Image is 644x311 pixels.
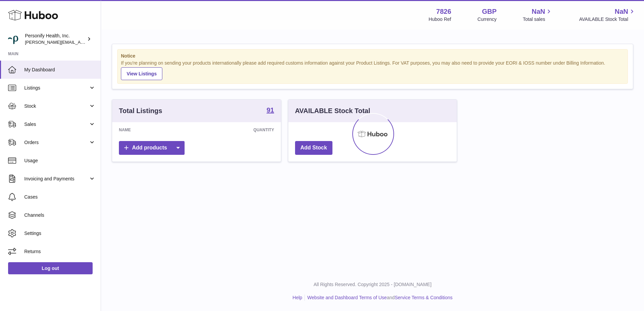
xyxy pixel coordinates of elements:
[615,7,628,16] span: NaN
[25,39,171,45] span: [PERSON_NAME][EMAIL_ADDRESS][PERSON_NAME][DOMAIN_NAME]
[395,295,453,300] a: Service Terms & Conditions
[8,34,18,44] img: donald.holliday@virginpulse.com
[295,141,332,155] a: Add Stock
[436,7,451,16] strong: 7826
[8,262,93,274] a: Log out
[25,33,86,45] div: Personify Health, Inc.
[121,53,624,59] strong: Notice
[579,7,636,23] a: NaN AVAILABLE Stock Total
[106,281,639,288] p: All Rights Reserved. Copyright 2025 - [DOMAIN_NAME]
[119,106,162,115] h3: Total Listings
[119,141,185,155] a: Add products
[24,103,89,109] span: Stock
[523,16,553,23] span: Total sales
[24,176,89,182] span: Invoicing and Payments
[24,248,96,255] span: Returns
[24,212,96,218] span: Channels
[112,122,184,138] th: Name
[24,230,96,237] span: Settings
[266,107,274,113] strong: 91
[295,106,370,115] h3: AVAILABLE Stock Total
[184,122,281,138] th: Quantity
[24,139,89,146] span: Orders
[307,295,387,300] a: Website and Dashboard Terms of Use
[532,7,545,16] span: NaN
[523,7,553,23] a: NaN Total sales
[24,121,89,128] span: Sales
[121,67,162,80] a: View Listings
[478,16,497,23] div: Currency
[24,85,89,91] span: Listings
[305,295,452,301] li: and
[24,67,96,73] span: My Dashboard
[24,194,96,200] span: Cases
[266,107,274,115] a: 91
[24,158,96,164] span: Usage
[482,7,496,16] strong: GBP
[121,60,624,80] div: If you're planning on sending your products internationally please add required customs informati...
[293,295,302,300] a: Help
[579,16,636,23] span: AVAILABLE Stock Total
[429,16,451,23] div: Huboo Ref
